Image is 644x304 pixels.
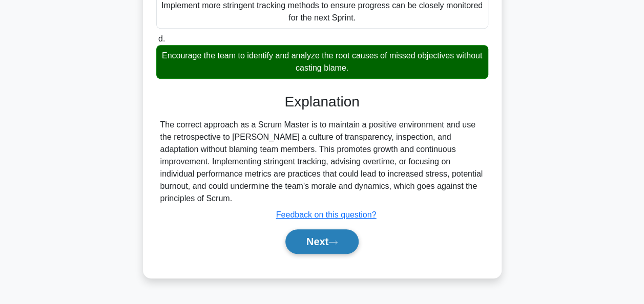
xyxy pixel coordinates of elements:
[162,93,482,111] h3: Explanation
[158,34,165,43] span: d.
[160,119,484,205] div: The correct approach as a Scrum Master is to maintain a positive environment and use the retrospe...
[276,210,377,219] a: Feedback on this question?
[285,229,359,254] button: Next
[156,45,488,79] div: Encourage the team to identify and analyze the root causes of missed objectives without casting b...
